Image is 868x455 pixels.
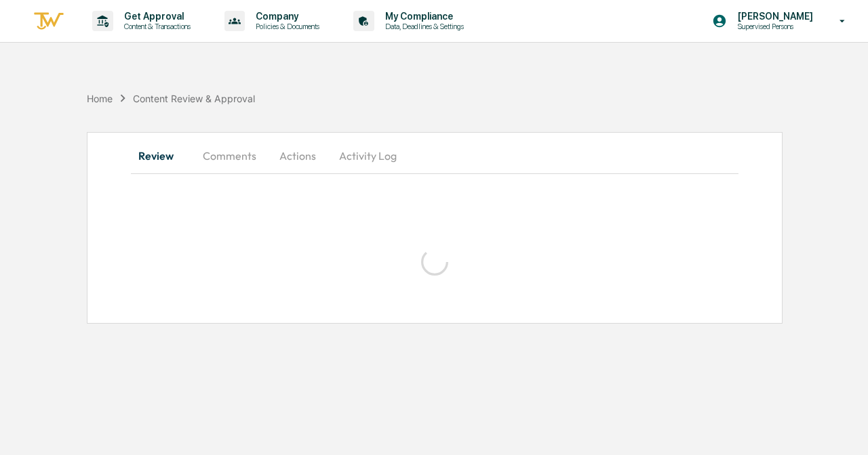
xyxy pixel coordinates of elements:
[33,10,65,32] img: logo
[245,22,326,31] p: Policies & Documents
[113,11,197,22] p: Get Approval
[131,139,192,172] button: Review
[192,139,267,172] button: Comments
[87,93,113,104] div: Home
[113,22,197,31] p: Content & Transactions
[374,22,471,31] p: Data, Deadlines & Settings
[267,139,328,172] button: Actions
[727,11,820,22] p: [PERSON_NAME]
[245,11,326,22] p: Company
[727,22,820,31] p: Supervised Persons
[374,11,471,22] p: My Compliance
[328,139,408,172] button: Activity Log
[131,139,738,172] div: secondary tabs example
[133,93,255,104] div: Content Review & Approval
